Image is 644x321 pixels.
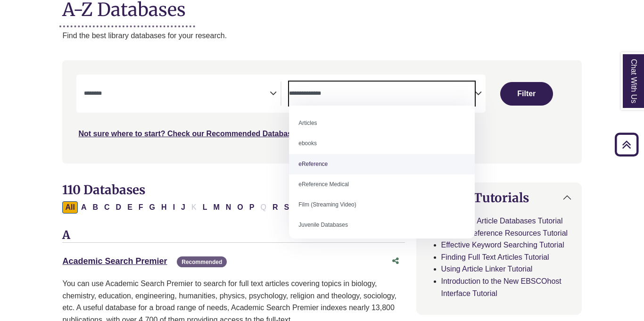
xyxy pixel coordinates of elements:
span: Recommended [177,256,227,267]
span: 110 Databases [62,182,145,198]
a: Finding Reference Resources Tutorial [441,229,568,237]
a: Not sure where to start? Check our Recommended Databases. [78,130,302,138]
a: Effective Keyword Searching Tutorial [441,241,564,249]
button: Filter Results F [136,201,146,214]
button: Filter Results P [247,201,257,214]
button: Filter Results E [124,201,135,214]
a: Introduction to the New EBSCOhost Interface Tutorial [441,277,561,297]
h3: A [62,229,405,243]
button: Filter Results I [170,201,178,214]
button: Filter Results L [200,201,210,214]
a: Using Article Linker Tutorial [441,265,533,273]
li: eReference [289,154,474,174]
button: Filter Results N [223,201,234,214]
nav: Search filters [62,60,581,163]
a: Academic Search Premier [62,256,167,266]
a: Back to Top [611,138,642,151]
button: Filter Results G [147,201,158,214]
p: Find the best library databases for your research. [62,30,581,42]
li: ebooks [289,133,474,154]
button: Filter Results D [113,201,124,214]
button: Filter Results C [101,201,113,214]
textarea: Search [289,91,475,98]
button: Filter Results J [178,201,188,214]
a: Searching Article Databases Tutorial [441,217,563,225]
li: eReference Medical [289,174,474,195]
button: Filter Results R [270,201,281,214]
button: Helpful Tutorials [417,183,581,213]
div: Alpha-list to filter by first letter of database name [62,203,383,211]
li: Film (Streaming Video) [289,195,474,215]
button: Filter Results M [210,201,222,214]
button: Filter Results B [90,201,101,214]
button: Filter Results O [234,201,246,214]
li: Articles [289,113,474,133]
button: All [62,201,77,214]
a: Finding Full Text Articles Tutorial [441,253,549,261]
button: Filter Results H [158,201,170,214]
button: Share this database [386,252,405,270]
textarea: Search [84,91,270,98]
button: Filter Results A [78,201,90,214]
button: Filter Results S [281,201,292,214]
button: Submit for Search Results [500,82,553,106]
li: Juvenile Databases [289,215,474,235]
